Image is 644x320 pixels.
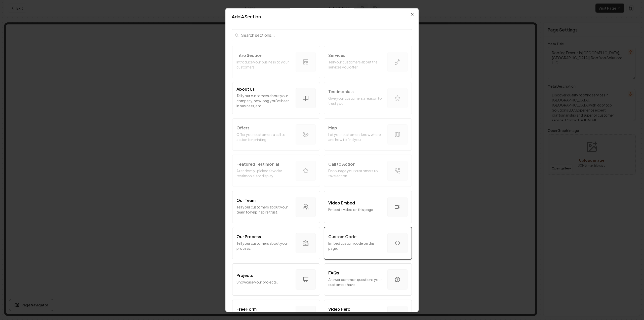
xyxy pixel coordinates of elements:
[236,241,292,251] p: Tell your customers about your process.
[324,191,412,223] button: Video EmbedEmbed a video on this page.
[232,263,320,296] button: ProjectsShowcase your projects.
[232,82,320,114] button: About UsTell your customers about your company, how long you've been in business, etc.
[236,272,253,278] p: Projects
[232,29,412,41] input: Search sections...
[328,306,350,312] p: Video Hero
[236,204,292,215] p: Tell your customers about your team to help inspire trust.
[324,227,412,259] button: Custom CodeEmbed custom code on this page.
[236,234,261,240] p: Our Process
[236,279,292,285] p: Showcase your projects.
[236,93,292,108] p: Tell your customers about your company, how long you've been in business, etc.
[236,197,256,203] p: Our Team
[232,191,320,223] button: Our TeamTell your customers about your team to help inspire trust.
[328,200,355,206] p: Video Embed
[232,14,412,19] h2: Add A Section
[328,241,383,251] p: Embed custom code on this page.
[328,207,383,212] p: Embed a video on this page.
[328,277,383,287] p: Answer common questions your customers have.
[324,263,412,296] button: FAQsAnswer common questions your customers have.
[328,270,339,276] p: FAQs
[236,86,255,92] p: About Us
[236,306,257,312] p: Free Form
[328,234,356,240] p: Custom Code
[232,227,320,259] button: Our ProcessTell your customers about your process.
